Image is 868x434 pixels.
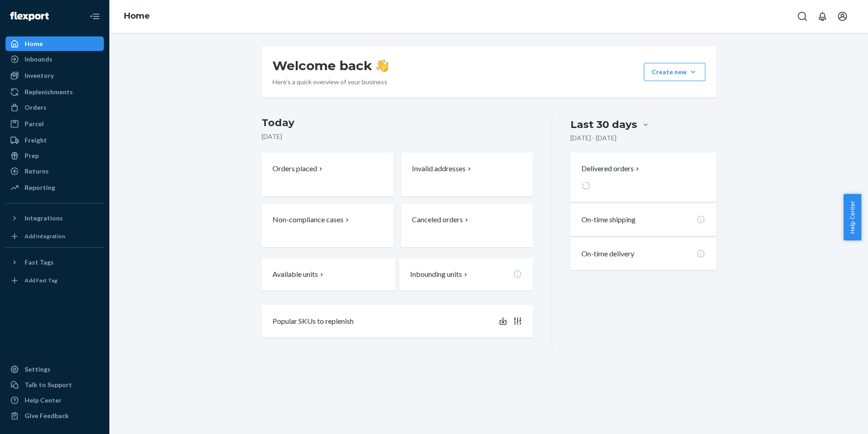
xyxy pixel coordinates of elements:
[25,365,51,374] div: Settings
[5,211,104,225] button: Integrations
[10,12,49,21] img: Flexport logo
[5,117,104,131] a: Parcel
[5,36,104,51] a: Home
[25,276,57,284] div: Add Fast Tag
[833,7,852,26] button: Open account menu
[272,316,354,327] p: Popular SKUs to replenish
[25,396,62,405] div: Help Center
[25,39,43,48] div: Home
[25,411,69,420] div: Give Feedback
[581,163,641,174] button: Delivered orders
[25,71,54,80] div: Inventory
[272,77,389,87] p: Here’s a quick overview of your business
[117,3,157,30] ol: breadcrumbs
[644,63,705,81] button: Create new
[570,133,616,143] p: [DATE] - [DATE]
[581,249,634,259] p: On-time delivery
[399,258,533,291] button: Inbounding units
[5,393,104,408] a: Help Center
[262,132,534,141] p: [DATE]
[262,258,395,291] button: Available units
[5,133,104,148] a: Freight
[25,214,63,223] div: Integrations
[25,119,44,128] div: Parcel
[25,380,72,389] div: Talk to Support
[272,57,389,74] h1: Welcome back
[124,11,150,21] a: Home
[793,7,812,26] button: Open Search Box
[25,87,73,97] div: Replenishments
[5,68,104,83] a: Inventory
[5,148,104,163] a: Prep
[5,378,104,392] a: Talk to Support
[5,408,104,423] button: Give Feedback
[25,183,55,192] div: Reporting
[262,153,394,196] button: Orders placed
[570,117,637,132] div: Last 30 days
[5,362,104,377] a: Settings
[5,255,104,270] button: Fast Tags
[25,151,39,160] div: Prep
[412,163,466,174] p: Invalid addresses
[25,258,54,267] div: Fast Tags
[25,232,65,240] div: Add Integration
[813,7,832,26] button: Open notifications
[5,164,104,179] a: Returns
[272,269,318,280] p: Available units
[412,214,463,225] p: Canceled orders
[5,229,104,244] a: Add Integration
[25,136,47,145] div: Freight
[5,273,104,288] a: Add Fast Tag
[376,59,389,72] img: hand-wave emoji
[401,153,533,196] button: Invalid addresses
[272,214,344,225] p: Non-compliance cases
[86,7,104,26] button: Close Navigation
[25,167,49,176] div: Returns
[843,194,861,240] button: Help Center
[401,204,533,247] button: Canceled orders
[5,180,104,195] a: Reporting
[5,100,104,115] a: Orders
[410,269,462,280] p: Inbounding units
[25,103,46,112] div: Orders
[262,116,534,130] h3: Today
[272,163,317,174] p: Orders placed
[25,55,52,64] div: Inbounds
[5,52,104,66] a: Inbounds
[581,214,636,225] p: On-time shipping
[5,85,104,99] a: Replenishments
[262,204,394,247] button: Non-compliance cases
